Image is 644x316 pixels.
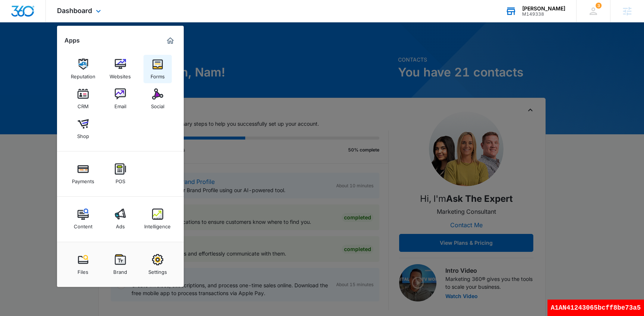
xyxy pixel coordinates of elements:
a: CRM [69,85,97,113]
div: Ads [116,220,125,229]
a: Content [69,205,97,233]
h2: Apps [64,37,80,44]
div: Payments [72,175,94,184]
div: CRM [78,100,89,109]
div: A1AN41243065bcff8be73a5 [547,300,644,316]
div: Forms [151,70,165,79]
a: Websites [106,55,135,83]
a: Reputation [69,55,97,83]
span: Dashboard [57,7,92,15]
div: Content [74,220,92,229]
a: Marketing 360® Dashboard [164,35,176,47]
a: Forms [143,55,172,83]
div: Social [151,100,164,109]
a: Social [143,85,172,113]
div: Reputation [71,70,95,79]
div: Shop [77,129,89,139]
a: Shop [69,115,97,143]
a: Ads [106,205,135,233]
a: Payments [69,160,97,188]
span: 3 [596,3,602,9]
a: Intelligence [143,205,172,233]
a: Files [69,250,97,279]
div: Websites [110,70,131,79]
div: account name [522,6,565,12]
a: Settings [143,250,172,279]
div: Intelligence [144,220,171,229]
div: Settings [148,265,167,275]
div: Brand [113,265,127,275]
div: account id [522,12,565,17]
a: POS [106,160,135,188]
div: POS [116,175,125,184]
a: Brand [106,250,135,279]
a: Email [106,85,135,113]
div: notifications count [596,3,602,9]
div: Files [78,265,88,275]
div: Email [114,100,126,109]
